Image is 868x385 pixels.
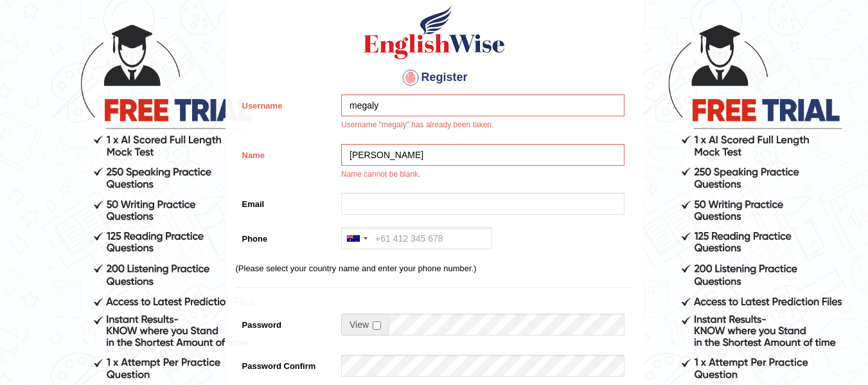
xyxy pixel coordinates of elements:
[373,321,381,330] input: Show/Hide Password
[361,3,508,61] img: Logo of English Wise create a new account for intelligent practice with AI
[236,193,335,210] label: Email
[236,355,335,372] label: Password Confirm
[236,94,335,112] label: Username
[342,228,371,249] div: Australia: +61
[236,314,335,331] label: Password
[236,67,633,88] h4: Register
[236,144,335,161] label: Name
[236,262,633,274] p: (Please select your country name and enter your phone number.)
[341,228,492,249] input: +61 412 345 678
[236,228,335,245] label: Phone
